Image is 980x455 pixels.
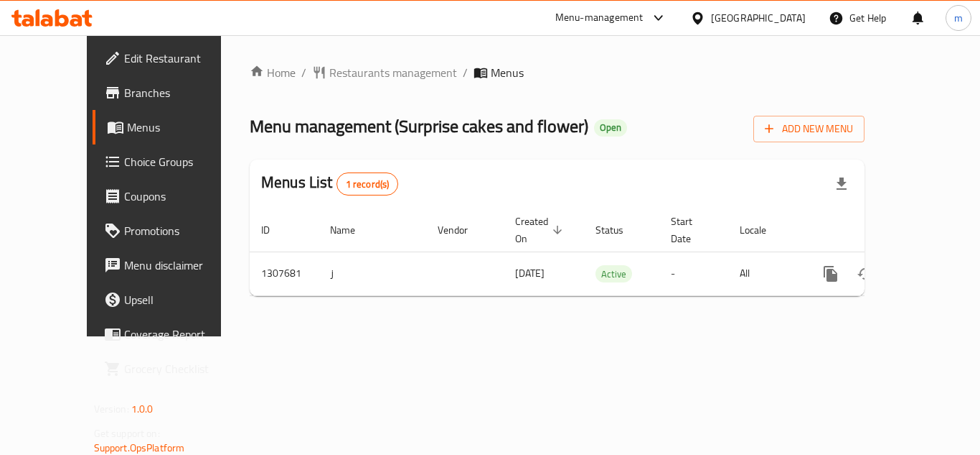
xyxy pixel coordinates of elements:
[124,222,239,239] span: Promotions
[595,221,642,239] span: Status
[329,64,457,81] span: Restaurants management
[250,252,319,295] td: 1307681
[515,213,567,247] span: Created On
[124,326,239,343] span: Coverage Report
[250,110,588,142] span: Menu management ( Surprise cakes and flower )
[515,264,545,282] span: [DATE]
[124,188,239,205] span: Coupons
[555,9,644,27] div: Menu-management
[124,291,239,308] span: Upsell
[753,116,864,142] button: Add New Menu
[438,221,486,239] span: Vendor
[93,75,250,110] a: Branches
[94,400,129,418] span: Version:
[319,252,426,295] td: ز
[93,179,250,213] a: Coupons
[124,50,239,67] span: Edit Restaurant
[595,266,632,282] span: Active
[250,208,963,296] table: enhanced table
[93,317,250,351] a: Coverage Report
[127,119,239,136] span: Menus
[131,400,154,418] span: 1.0.0
[337,178,398,191] span: 1 record(s)
[93,41,250,75] a: Edit Restaurant
[93,248,250,282] a: Menu disclaimer
[336,173,399,196] div: Total records count
[261,172,398,196] h2: Menus List
[814,257,848,291] button: more
[491,64,524,81] span: Menus
[312,64,457,81] a: Restaurants management
[124,360,239,377] span: Grocery Checklist
[93,144,250,179] a: Choice Groups
[659,252,728,295] td: -
[728,252,802,295] td: All
[124,84,239,101] span: Branches
[594,119,627,137] div: Open
[595,265,632,282] div: Active
[94,424,160,443] span: Get support on:
[330,221,374,239] span: Name
[93,351,250,386] a: Grocery Checklist
[954,10,963,26] span: m
[124,257,239,274] span: Menu disclaimer
[824,167,859,201] div: Export file
[802,208,963,252] th: Actions
[261,221,288,239] span: ID
[124,153,239,170] span: Choice Groups
[671,213,711,247] span: Start Date
[250,64,296,81] a: Home
[463,64,468,81] li: /
[740,221,785,239] span: Locale
[301,64,306,81] li: /
[765,120,853,138] span: Add New Menu
[93,213,250,248] a: Promotions
[594,121,627,134] span: Open
[250,64,864,81] nav: breadcrumb
[848,257,882,291] button: Change Status
[711,10,806,26] div: [GEOGRAPHIC_DATA]
[93,110,250,144] a: Menus
[93,282,250,317] a: Upsell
